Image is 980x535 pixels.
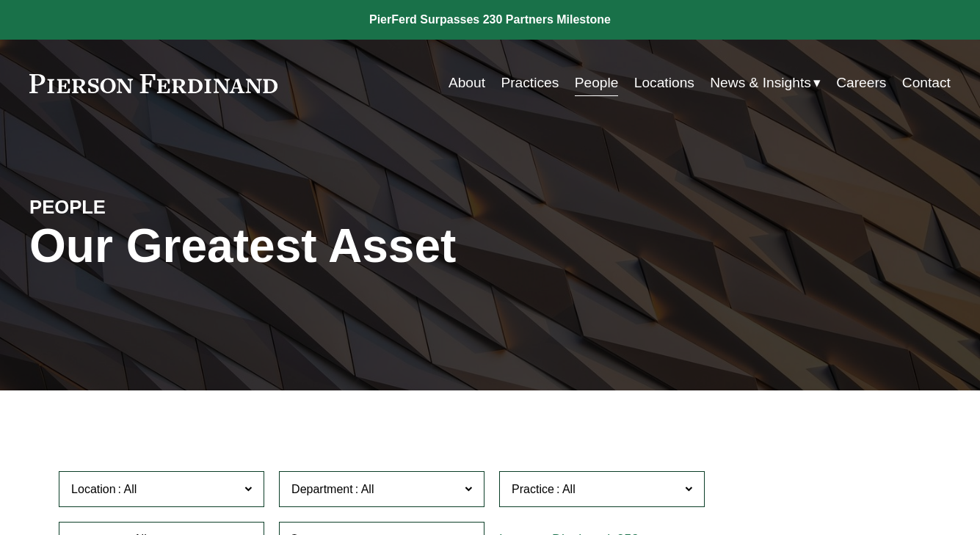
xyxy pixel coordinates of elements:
[291,483,353,495] span: Department
[501,69,559,97] a: Practices
[512,483,554,495] span: Practice
[449,69,485,97] a: About
[710,69,821,97] a: folder dropdown
[575,69,619,97] a: People
[836,69,886,97] a: Careers
[634,69,694,97] a: Locations
[71,483,116,495] span: Location
[29,219,644,273] h1: Our Greatest Asset
[902,69,951,97] a: Contact
[710,70,811,96] span: News & Insights
[29,195,260,219] h4: PEOPLE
